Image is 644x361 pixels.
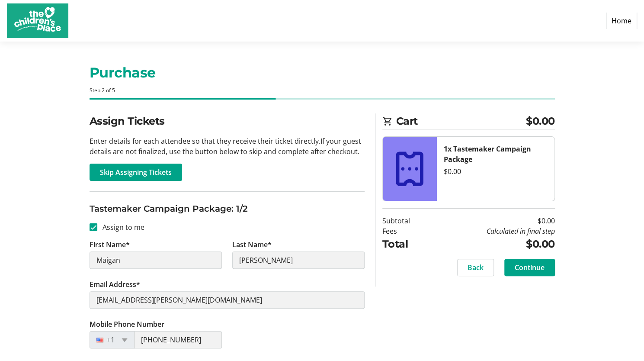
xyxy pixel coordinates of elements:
[90,319,164,329] label: Mobile Phone Number
[90,279,140,290] label: Email Address*
[432,236,555,252] td: $0.00
[432,216,555,226] td: $0.00
[396,113,526,129] span: Cart
[90,164,182,181] button: Skip Assigning Tickets
[7,3,68,38] img: The Children's Place's Logo
[444,166,548,177] div: $0.00
[457,259,494,276] button: Back
[382,236,432,252] td: Total
[382,226,432,236] td: Fees
[90,136,365,157] p: Enter details for each attendee so that they receive their ticket directly. If your guest details...
[432,226,555,236] td: Calculated in final step
[100,167,172,177] span: Skip Assigning Tickets
[526,113,555,129] span: $0.00
[382,216,432,226] td: Subtotal
[134,331,222,348] input: (201) 555-0123
[90,239,130,250] label: First Name*
[232,239,272,250] label: Last Name*
[90,202,365,215] h3: Tastemaker Campaign Package: 1/2
[515,262,545,273] span: Continue
[97,222,144,232] label: Assign to me
[90,87,555,94] div: Step 2 of 5
[90,62,555,83] h1: Purchase
[504,259,555,276] button: Continue
[468,262,484,273] span: Back
[606,13,637,29] a: Home
[90,113,365,129] h2: Assign Tickets
[444,144,531,164] strong: 1x Tastemaker Campaign Package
